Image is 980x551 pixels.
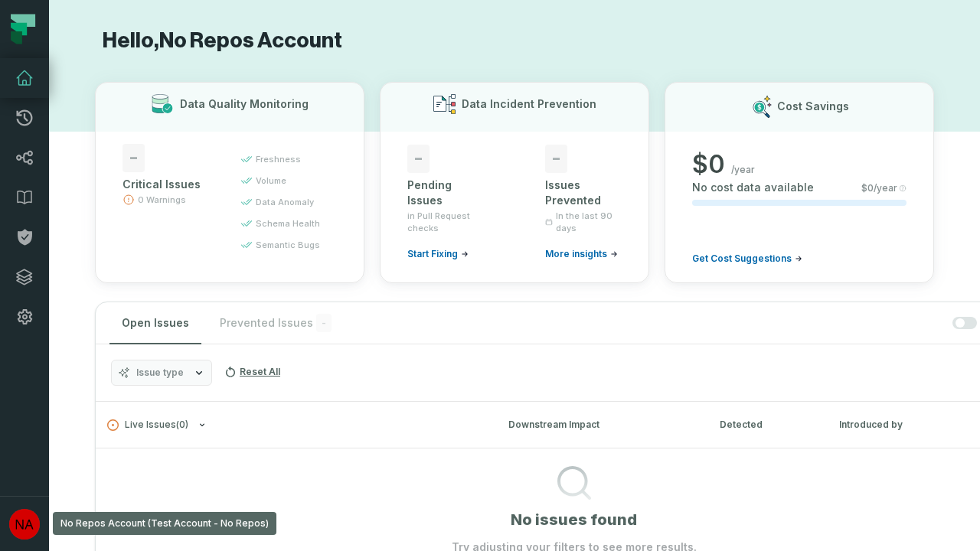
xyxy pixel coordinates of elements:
a: More insights [545,248,618,260]
button: Reset All [218,360,286,384]
div: Critical Issues [122,177,213,192]
span: Live Issues ( 0 ) [107,419,188,431]
span: $ 0 [692,149,725,180]
span: freshness [256,153,301,165]
span: schema health [256,217,320,230]
span: /year [731,164,755,176]
h3: Data Incident Prevention [462,96,596,112]
button: Live Issues(0) [107,419,481,431]
span: - [545,145,567,173]
span: Get Cost Suggestions [692,253,792,265]
span: semantic bugs [256,239,320,251]
button: Issue type [111,360,212,386]
div: Pending Issues [407,178,484,208]
span: $ 0 /year [861,182,897,194]
span: in Pull Request checks [407,210,484,234]
button: Data Incident Prevention-Pending Issuesin Pull Request checksStart Fixing-Issues PreventedIn the ... [380,82,649,283]
button: Cost Savings$0/yearNo cost data available$0/yearGet Cost Suggestions [665,82,934,283]
h3: Data Quality Monitoring [180,96,309,112]
h1: Hello, No Repos Account [95,28,934,54]
span: 0 Warnings [138,194,186,206]
div: Issues Prevented [545,178,622,208]
span: Start Fixing [407,248,458,260]
button: Open Issues [109,302,201,344]
span: Issue type [136,367,184,379]
span: - [122,144,145,172]
div: Detected [720,418,812,432]
span: No cost data available [692,180,814,195]
a: Start Fixing [407,248,469,260]
span: data anomaly [256,196,314,208]
span: - [407,145,430,173]
div: Introduced by [839,418,977,432]
button: Data Quality Monitoring-Critical Issues0 Warningsfreshnessvolumedata anomalyschema healthsemantic... [95,82,364,283]
a: Get Cost Suggestions [692,253,802,265]
span: volume [256,174,286,187]
h1: No issues found [511,509,637,530]
div: No Repos Account (Test Account - No Repos) [53,512,276,535]
img: avatar of No Repos Account [9,509,40,540]
h3: Cost Savings [777,99,849,114]
span: In the last 90 days [556,210,622,234]
div: Downstream Impact [508,418,692,432]
span: More insights [545,248,607,260]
